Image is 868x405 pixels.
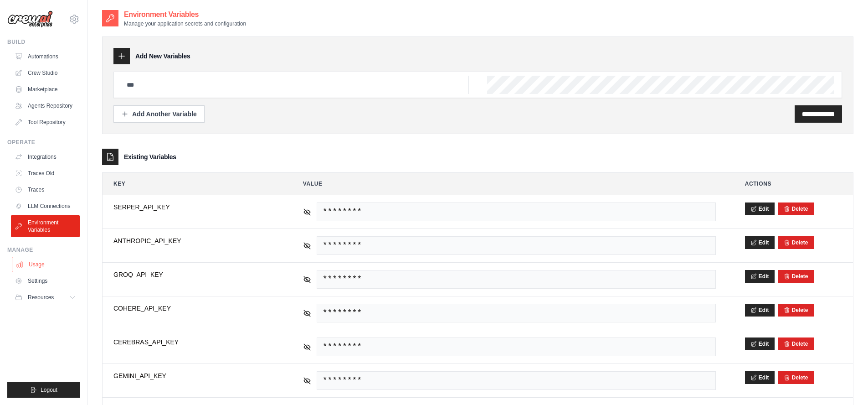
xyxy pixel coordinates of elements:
[113,202,274,212] span: SERPER_API_KEY
[124,152,176,161] h3: Existing Variables
[745,337,775,350] button: Edit
[113,236,274,245] span: ANTHROPIC_API_KEY
[745,371,775,384] button: Edit
[113,105,205,123] button: Add Another Variable
[784,239,808,246] button: Delete
[124,20,246,27] p: Manage your application secrets and configuration
[11,49,80,64] a: Automations
[11,199,80,213] a: LLM Connections
[745,202,775,215] button: Edit
[7,139,80,146] div: Operate
[745,270,775,283] button: Edit
[113,371,274,380] span: GEMINI_API_KEY
[121,109,197,119] div: Add Another Variable
[292,173,727,195] th: Value
[11,274,80,288] a: Settings
[11,290,80,305] button: Resources
[7,38,80,46] div: Build
[11,182,80,197] a: Traces
[124,9,246,20] h2: Environment Variables
[103,173,285,195] th: Key
[745,304,775,317] button: Edit
[135,52,190,61] h3: Add New Variables
[784,306,808,314] button: Delete
[11,66,80,80] a: Crew Studio
[11,115,80,130] a: Tool Repository
[784,340,808,348] button: Delete
[11,166,80,181] a: Traces Old
[784,374,808,381] button: Delete
[11,99,80,113] a: Agents Repository
[7,382,80,398] button: Logout
[7,10,53,28] img: Logo
[784,205,808,213] button: Delete
[7,246,80,254] div: Manage
[113,304,274,313] span: COHERE_API_KEY
[784,273,808,280] button: Delete
[12,257,81,272] a: Usage
[745,236,775,249] button: Edit
[11,215,80,237] a: Environment Variables
[41,386,57,394] span: Logout
[11,82,80,97] a: Marketplace
[113,337,274,347] span: CEREBRAS_API_KEY
[28,294,54,301] span: Resources
[11,150,80,164] a: Integrations
[113,270,274,279] span: GROQ_API_KEY
[734,173,853,195] th: Actions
